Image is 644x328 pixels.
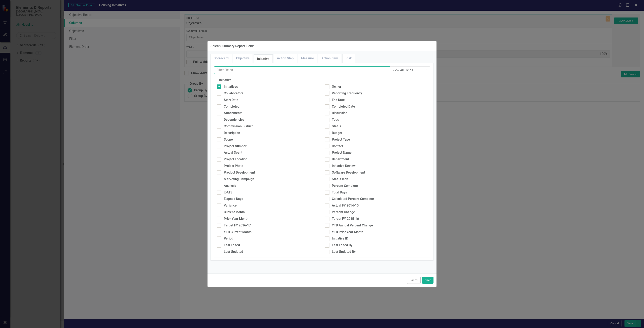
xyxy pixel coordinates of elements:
[332,164,356,168] div: Initiative Review
[224,203,237,208] div: Variance
[332,117,339,122] div: Tags
[254,55,272,63] a: Initiative
[332,190,347,195] div: Total Days
[332,104,355,109] div: Completed Date
[224,250,243,254] div: Last Updated
[332,184,358,188] div: Percent Complete
[332,243,352,248] div: Last Edited By
[224,243,240,248] div: Last Edited
[224,111,242,115] div: Attachments
[224,117,244,122] div: Dependencies
[224,98,238,102] div: Start Date
[224,210,245,215] div: Current Month
[224,91,243,96] div: Collaborators
[332,217,359,221] div: Target FY 2015-16
[224,230,252,234] div: YTD Current Month
[274,54,297,63] a: Action Step
[224,137,233,142] div: Scope
[332,250,356,254] div: Last Updated By
[332,197,374,201] div: Calculated Percent Complete
[224,104,239,109] div: Completed
[332,177,348,182] div: Status Icon
[224,157,247,162] div: Project Location
[224,184,236,188] div: Analysis
[224,144,247,149] div: Project Number
[332,131,342,135] div: Budget
[422,277,433,284] button: Save
[332,84,341,89] div: Owner
[224,150,242,155] div: Actual Spent
[332,150,352,155] div: Project Name
[332,144,343,149] div: Contact
[224,223,251,228] div: Target FY 2016-17
[332,98,345,102] div: End Date
[217,78,233,82] legend: Initiative
[332,137,350,142] div: Project Type
[224,197,243,201] div: Elapsed Days
[224,217,248,221] div: Prior Year Month
[392,68,423,72] div: View All Fields
[224,190,233,195] div: [DATE]
[332,223,373,228] div: YTD Annual Percent Change
[224,236,233,241] div: Period
[211,54,232,63] a: Scorecard
[224,131,240,135] div: Description
[298,54,317,63] a: Measure
[332,111,347,115] div: Discussion
[214,66,390,74] input: Filter Fields...
[224,84,238,89] div: Initiatives
[332,124,341,129] div: Status
[224,177,254,182] div: Marketing Campaign
[318,54,341,63] a: Action Item
[332,203,359,208] div: Actual FY 2014-15
[407,277,421,284] button: Cancel
[224,164,243,168] div: Project Photo
[211,44,254,48] div: Select Summary Report Fields
[224,170,255,175] div: Product Development
[332,170,365,175] div: Software Development
[332,210,355,215] div: Percent Change
[332,91,362,96] div: Reporting Frequency
[332,157,349,162] div: Department
[332,236,348,241] div: Initiative ID
[224,124,253,129] div: Commission District
[332,230,363,234] div: YTD Prior Year Month
[233,54,253,63] a: Objective
[343,54,355,63] a: Risk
